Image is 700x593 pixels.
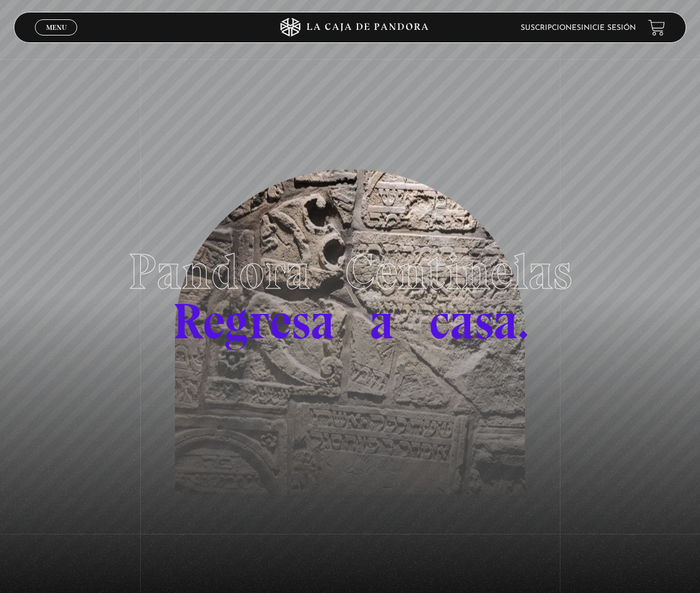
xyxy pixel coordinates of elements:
span: Regresa a casa. [173,292,527,351]
a: Suscripciones [521,24,581,32]
span: Cerrar [42,34,71,43]
a: View your shopping cart [648,19,665,36]
span: Menu [46,24,67,31]
span: Pandora Centinelas [128,242,572,301]
a: Inicie sesión [581,24,636,32]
